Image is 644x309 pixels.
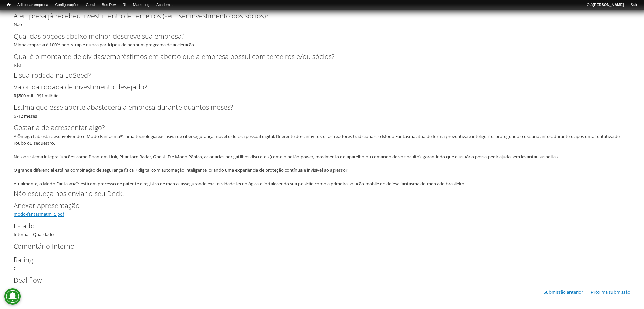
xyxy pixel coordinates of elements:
[14,133,626,187] div: A Ômega Lab está desenvolvendo o Modo Fantasma™, uma tecnologia exclusiva de cibersegurança móvel...
[14,11,619,21] label: A empresa já recebeu investimento de terceiros (sem ser investimento dos sócios)?
[14,102,630,119] div: 6 -12 meses
[593,3,624,7] strong: [PERSON_NAME]
[14,102,619,112] label: Estima que esse aporte abastecerá a empresa durante quantos meses?
[119,2,130,8] a: RI
[3,2,14,8] a: Início
[627,2,641,8] a: Sair
[14,241,619,251] label: Comentário interno
[14,52,630,68] div: R$0
[14,255,619,265] label: Rating
[591,289,630,295] a: Próxima submissão
[153,2,176,8] a: Academia
[14,31,630,48] div: Minha empresa é 100% bootstrap e nunca participou de nenhum programa de aceleração
[14,255,630,272] div: C
[130,2,153,8] a: Marketing
[98,2,119,8] a: Bus Dev
[14,52,619,62] label: Qual é o montante de dívidas/empréstimos em aberto que a empresa possui com terceiros e/ou sócios?
[7,2,11,7] span: Início
[14,11,630,28] div: Não
[14,211,64,217] a: modo-fantasmatm_5.pdf
[544,289,583,295] a: Submissão anterior
[14,221,619,231] label: Estado
[14,2,52,8] a: Adicionar empresa
[52,2,83,8] a: Configurações
[14,275,619,285] label: Deal flow
[14,72,630,79] h2: E sua rodada na EqSeed?
[14,190,630,197] h2: Não esqueça nos enviar o seu Deck!
[583,2,627,8] a: Olá[PERSON_NAME]
[14,201,619,211] label: Anexar Apresentação
[14,123,619,133] label: Gostaria de acrescentar algo?
[14,82,630,99] div: R$500 mil - R$1 milhão
[14,31,619,41] label: Qual das opções abaixo melhor descreve sua empresa?
[82,2,98,8] a: Geral
[14,221,630,238] div: Internal - Qualidade
[14,82,619,92] label: Valor da rodada de investimento desejado?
